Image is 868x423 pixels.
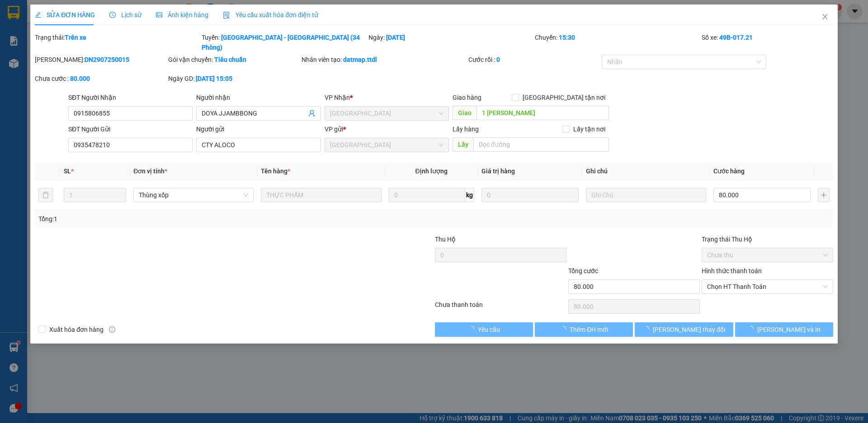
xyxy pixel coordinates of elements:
span: clock-circle [109,12,116,18]
input: Ghi Chú [586,188,706,202]
span: user-add [308,110,316,117]
div: SĐT Người Nhận [68,93,193,102]
span: picture [156,12,162,18]
div: ÂN [106,28,198,39]
b: 15:30 [559,34,575,41]
div: Chuyến: [534,33,701,52]
b: DN2907250015 [85,56,129,63]
span: Lấy tận nơi [570,124,609,134]
span: Giá trị hàng [481,167,515,175]
span: SỬA ĐƠN HÀNG [35,11,95,19]
span: Lấy hàng [453,126,479,133]
span: CC : [104,59,117,69]
span: Tên hàng [261,167,290,175]
label: Hình thức thanh toán [702,267,762,274]
span: edit [35,12,41,18]
span: Giao hàng [453,94,481,101]
b: [DATE] 15:05 [196,75,232,82]
span: loading [468,326,478,332]
div: Tổng: 1 [38,214,335,224]
th: Ghi chú [582,163,710,180]
span: Nhận: [106,8,127,17]
span: Đà Lạt [330,107,443,120]
span: SL [64,167,71,175]
span: Thùng xốp [139,188,248,202]
b: 0 [496,56,500,63]
span: info-circle [109,326,115,333]
button: Close [812,5,838,30]
div: Tuyến: [201,33,368,52]
b: datmap.ttdl [343,56,377,63]
b: [DATE] [386,34,405,41]
div: SĨ [8,28,99,39]
span: Ảnh kiện hàng [156,11,208,19]
div: Người nhận [196,93,321,102]
span: Định lượng [415,167,448,175]
span: kg [465,188,474,202]
img: icon [223,12,230,19]
div: [GEOGRAPHIC_DATA] [106,8,198,28]
b: 80.000 [70,75,90,82]
span: Tổng cước [568,267,598,274]
div: 100.000 [104,57,198,70]
span: Gửi: [8,8,22,17]
div: Chưa cước : [35,74,166,84]
div: [GEOGRAPHIC_DATA] [8,8,99,28]
div: Chưa thanh toán [434,300,567,316]
div: Trạng thái: [34,33,201,52]
span: loading [747,326,757,332]
span: Đơn vị tính [133,167,167,175]
div: [PERSON_NAME]: [35,55,166,65]
div: 0907655675 [106,39,198,51]
button: delete [38,188,53,202]
span: Thêm ĐH mới [570,325,608,335]
div: VP gửi [325,124,449,134]
span: Chưa thu [707,248,828,262]
b: Trên xe [65,34,86,41]
span: close [821,13,829,20]
div: Cước rồi : [468,55,600,65]
span: [GEOGRAPHIC_DATA] tận nơi [519,93,609,102]
span: Thu Hộ [435,236,456,243]
div: Trạng thái Thu Hộ [702,234,833,244]
button: plus [818,188,830,202]
span: [PERSON_NAME] và In [757,325,821,335]
div: Số xe: [701,33,834,52]
span: Giao [453,106,476,120]
span: loading [643,326,653,332]
div: Người gửi [196,124,321,134]
span: Lịch sử [109,11,142,19]
span: VP Nhận [325,94,350,101]
div: Gói vận chuyển: [168,55,300,65]
button: [PERSON_NAME] thay đổi [635,322,733,337]
div: 0911393493 [8,39,99,51]
input: VD: Bàn, Ghế [261,188,381,202]
button: Thêm ĐH mới [535,322,633,337]
span: Xuất hóa đơn hàng [46,325,107,335]
button: [PERSON_NAME] và In [735,322,833,337]
span: Yêu cầu [478,325,500,335]
span: loading [560,326,570,332]
input: Dọc đường [473,137,609,152]
div: Ngày: [368,33,534,52]
b: Tiêu chuẩn [214,56,246,63]
b: 49B-017.21 [719,34,753,41]
span: Cước hàng [713,167,745,175]
b: [GEOGRAPHIC_DATA] - [GEOGRAPHIC_DATA] (34 Phòng) [202,34,360,51]
div: SĐT Người Gửi [68,124,193,134]
span: Lấy [453,137,473,152]
input: 0 [481,188,579,202]
span: Chọn HT Thanh Toán [707,280,828,293]
div: Ngày GD: [168,74,300,84]
span: Đà Nẵng [330,138,443,152]
span: [PERSON_NAME] thay đổi [653,325,725,335]
span: Yêu cầu xuất hóa đơn điện tử [223,11,318,19]
input: Dọc đường [476,106,609,120]
button: Yêu cầu [435,322,533,337]
div: Nhân viên tạo: [302,55,467,65]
